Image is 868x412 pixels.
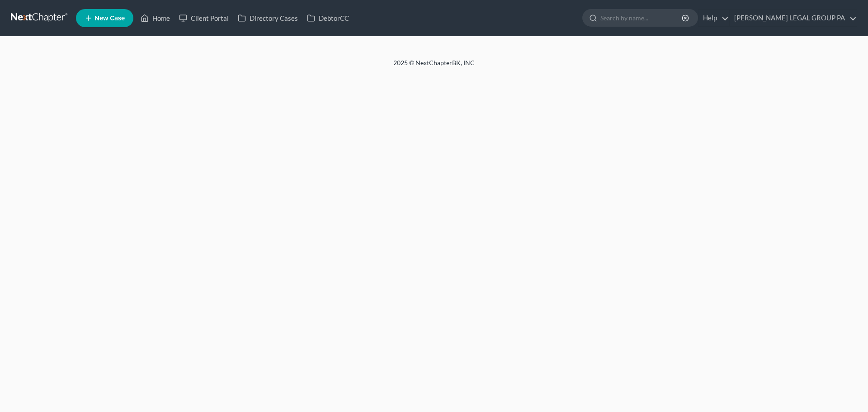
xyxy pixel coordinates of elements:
div: 2025 © NextChapterBK, INC [176,58,692,75]
a: DebtorCC [302,10,354,26]
a: Home [136,10,175,26]
a: Help [698,10,729,26]
input: Search by name... [600,9,683,26]
span: New Case [94,15,125,22]
a: Directory Cases [233,10,302,26]
a: [PERSON_NAME] LEGAL GROUP PA [730,10,857,26]
a: Client Portal [175,10,233,26]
